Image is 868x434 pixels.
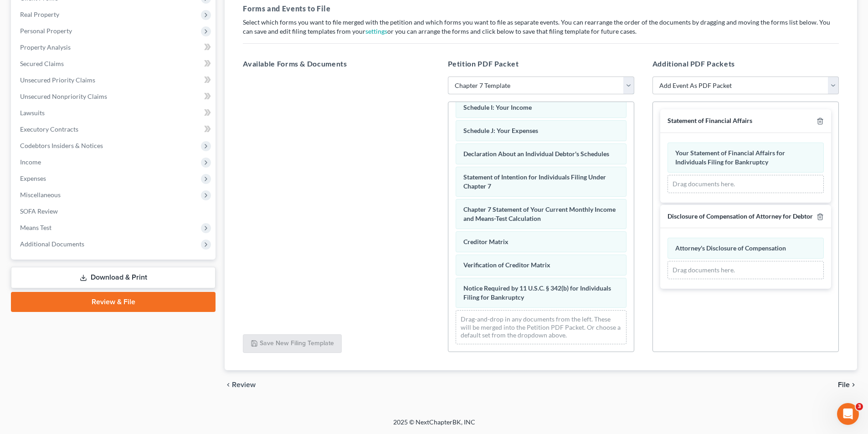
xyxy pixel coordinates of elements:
button: chevron_left Review [225,381,265,388]
span: Creditor Matrix [463,238,508,245]
span: Declaration About an Individual Debtor's Schedules [463,150,609,158]
p: Select which forms you want to file merged with the petition and which forms you want to file as ... [243,18,839,36]
span: 3 [856,403,863,410]
h5: Additional PDF Packets [652,58,839,69]
span: Unsecured Nonpriority Claims [20,92,107,100]
a: Lawsuits [13,105,216,121]
span: Statement of Financial Affairs [668,117,752,124]
span: Real Property [20,10,59,18]
div: Drag-and-drop in any documents from the left. These will be merged into the Petition PDF Packet. ... [456,310,627,344]
span: SOFA Review [20,207,58,215]
span: Statement of Intention for Individuals Filing Under Chapter 7 [463,173,606,190]
a: Review & File [11,292,216,312]
h5: Forms and Events to File [243,3,839,14]
div: Drag documents here. [668,175,824,193]
span: Your Statement of Financial Affairs for Individuals Filing for Bankruptcy [675,149,785,166]
span: Means Test [20,224,51,231]
span: Executory Contracts [20,125,78,133]
i: chevron_left [225,381,232,388]
span: Verification of Creditor Matrix [463,261,550,269]
span: Miscellaneous [20,191,61,199]
span: Schedule I: Your Income [463,103,532,111]
span: Chapter 7 Statement of Your Current Monthly Income and Means-Test Calculation [463,205,616,222]
span: Review [232,381,256,388]
span: Schedule J: Your Expenses [463,127,538,134]
a: Secured Claims [13,56,216,72]
span: Lawsuits [20,109,45,117]
span: Income [20,158,41,166]
a: Download & Print [11,267,216,288]
iframe: Intercom live chat [837,403,859,425]
span: Property Analysis [20,43,71,51]
span: Notice Required by 11 U.S.C. § 342(b) for Individuals Filing for Bankruptcy [463,284,611,301]
span: Expenses [20,174,46,182]
button: Save New Filing Template [243,334,342,353]
div: Drag documents here. [668,261,824,279]
span: Petition PDF Packet [448,59,519,68]
div: 2025 © NextChapterBK, INC [175,418,694,434]
a: Unsecured Priority Claims [13,72,216,88]
i: chevron_right [850,381,857,388]
span: Disclosure of Compensation of Attorney for Debtor [668,212,813,220]
a: Unsecured Nonpriority Claims [13,88,216,105]
h5: Available Forms & Documents [243,58,429,69]
a: SOFA Review [13,203,216,220]
span: Personal Property [20,27,72,35]
span: Unsecured Priority Claims [20,76,95,84]
span: Secured Claims [20,60,64,67]
span: Additional Documents [20,240,84,248]
span: File [838,381,850,388]
a: settings [365,27,387,35]
a: Executory Contracts [13,121,216,138]
span: Attorney's Disclosure of Compensation [675,244,786,252]
span: Codebtors Insiders & Notices [20,142,103,149]
a: Property Analysis [13,39,216,56]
